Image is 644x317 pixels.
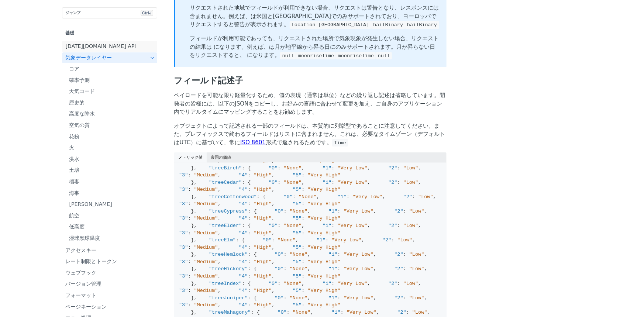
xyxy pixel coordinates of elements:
[254,187,272,192] span: "High"
[209,194,257,200] span: "treeCottonwood"
[179,230,188,236] span: "3"
[266,139,332,146] font: 形式で返されるためです。
[66,63,157,75] a: コア
[293,172,302,178] span: "5"
[328,295,337,301] span: "1"
[307,288,340,293] span: "Very High"
[194,158,218,163] span: "Medium"
[338,53,374,58] span: moonriseTime
[409,252,424,257] span: "Low"
[293,245,302,250] span: "5"
[209,266,248,272] span: "treeHickory"
[269,223,278,228] span: "0"
[66,11,81,15] font: ジャンプ
[337,180,367,185] span: "Very Low"
[66,120,157,131] a: 空気の質
[239,302,248,308] span: "4"
[382,237,391,243] span: "2"
[403,281,419,286] span: "Low"
[412,310,427,315] span: "Low"
[373,22,403,28] span: hailBinary
[239,172,248,178] span: "4"
[293,288,302,293] span: "5"
[269,44,396,50] font: は月が地平線から昇る日にのみサポートされます。
[66,154,157,165] a: 洪水
[194,273,218,279] span: "Medium"
[278,310,286,315] span: "0"
[290,209,308,214] span: "None"
[66,97,157,108] a: 歴史的
[307,172,340,178] span: "Very High"
[194,230,218,236] span: "Medium"
[254,259,272,265] span: "High"
[344,252,373,257] span: "Very Low"
[66,30,75,35] font: 基礎
[293,201,302,207] span: "5"
[317,237,326,243] span: "1"
[69,179,80,185] font: 稲妻
[394,266,403,272] span: "2"
[269,180,278,185] span: "0"
[190,4,367,11] font: リクエストされた地域でフィールドが利用できない場合、リクエストは
[66,247,97,253] font: アクセスキー
[323,180,331,185] span: "1"
[307,216,340,221] span: "Very High"
[241,44,269,50] font: 。例えば、
[69,156,80,162] font: 洪水
[69,134,80,139] font: 花粉
[328,266,337,272] span: "1"
[293,259,302,265] span: "5"
[149,55,155,61] button: 気象データレイヤーのサブページを非表示にする
[142,11,152,15] font: Ctrl-/
[209,165,242,171] span: "treeBirch"
[275,266,283,272] span: "0"
[269,281,278,286] span: "0"
[239,245,248,250] span: "4"
[388,165,397,171] span: "2"
[403,223,419,228] span: "Low"
[174,92,445,115] font: ペイロードを可能な限り軽量化するため、値の表現（通常は単位）などの繰り返し記述は省略しています。開発者の皆様には、以下のJSONをコピーし、お好みの言語に合わせて変更を加え、ご自身のアプリケーシ...
[209,295,248,301] span: "treeJuniper"
[275,295,283,301] span: "0"
[307,187,340,192] span: "Very High"
[275,209,283,214] span: "0"
[179,158,188,163] span: "3"
[240,139,266,146] font: ISO 8601
[397,237,413,243] span: "Low"
[209,252,248,257] span: "treeHemlock"
[62,245,157,256] a: アクセスキー
[179,288,188,293] span: "3"
[69,100,85,106] font: 歴史的
[62,279,157,290] a: バージョン管理
[337,223,367,228] span: "Very Low"
[69,224,85,230] font: 低高度
[307,302,340,308] span: "Very High"
[284,281,302,286] span: "None"
[388,281,397,286] span: "2"
[190,4,439,20] font: 警告となり、レスポンスには含まれません。例えば、
[337,281,367,286] span: "Very Low"
[251,13,403,20] font: は米国と[GEOGRAPHIC_DATA]でのみサポートされており、
[66,108,157,120] a: 高度な降水
[62,290,157,301] a: フォーマット
[269,165,278,171] span: "0"
[66,221,157,232] a: 低高度
[194,302,218,308] span: "Medium"
[239,288,248,293] span: "4"
[239,259,248,265] span: "4"
[388,223,397,228] span: "2"
[194,259,218,265] span: "Medium"
[194,245,218,250] span: "Medium"
[209,180,242,185] span: "treeCedar"
[331,310,340,315] span: "1"
[323,223,331,228] span: "1"
[307,158,340,163] span: "Very High"
[254,245,272,250] span: "High"
[62,7,157,18] button: ジャンプCtrl-/
[394,295,403,301] span: "2"
[179,302,188,308] span: "3"
[194,288,218,293] span: "Medium"
[263,237,272,243] span: "0"
[254,273,272,279] span: "High"
[409,266,424,272] span: "Low"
